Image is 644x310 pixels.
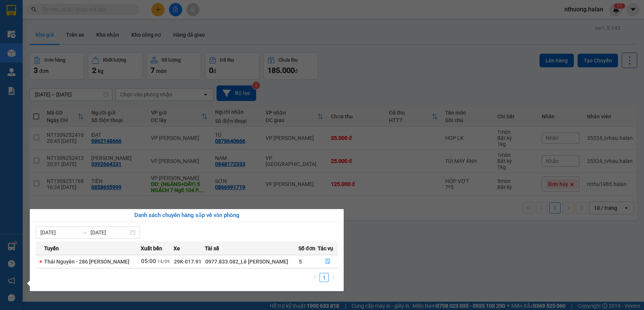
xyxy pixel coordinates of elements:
span: left [313,275,317,279]
span: swap-right [81,229,88,236]
li: 1 [320,273,329,282]
span: Tuyến [44,244,59,253]
span: right [331,275,335,279]
span: to [81,229,88,236]
input: Đến ngày [91,228,129,237]
div: 0977.833.082_Lê [PERSON_NAME] [205,257,298,266]
span: Tài xế [205,244,219,253]
span: Số đơn [298,244,315,253]
span: 05:00 [141,258,156,265]
div: Danh sách chuyến hàng sắp về văn phòng [36,211,338,220]
span: Xe [174,244,180,253]
button: file-done [318,256,338,268]
a: 1 [320,273,328,282]
span: 29K-017.91 [174,259,201,265]
li: Next Page [329,273,338,282]
span: Tác vụ [318,244,333,253]
span: file-done [325,259,330,265]
span: 5 [299,259,302,265]
span: Thái Nguyên - 286 [PERSON_NAME] [44,259,129,265]
span: Xuất bến [141,244,162,253]
button: left [310,273,320,282]
input: Từ ngày [40,228,78,237]
button: right [329,273,338,282]
li: Previous Page [310,273,320,282]
span: 14/09 [157,259,170,264]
